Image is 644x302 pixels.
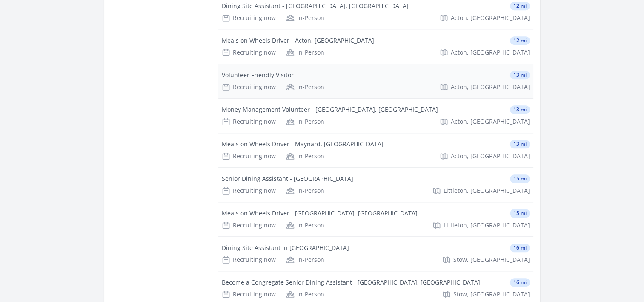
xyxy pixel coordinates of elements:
[451,152,530,160] span: Acton, [GEOGRAPHIC_DATA]
[451,14,530,22] span: Acton, [GEOGRAPHIC_DATA]
[218,133,533,167] a: Meals on Wheels Driver - Maynard, [GEOGRAPHIC_DATA] 13 mi Recruiting now In-Person Acton, [GEOGRA...
[222,117,276,126] div: Recruiting now
[222,290,276,299] div: Recruiting now
[510,105,530,114] span: 13 mi
[286,48,324,57] div: In-Person
[222,256,276,264] div: Recruiting now
[451,48,530,57] span: Acton, [GEOGRAPHIC_DATA]
[222,209,418,218] div: Meals on Wheels Driver - [GEOGRAPHIC_DATA], [GEOGRAPHIC_DATA]
[222,83,276,91] div: Recruiting now
[222,71,294,79] div: Volunteer Friendly Visitor
[218,168,533,202] a: Senior Dining Assistant - [GEOGRAPHIC_DATA] 15 mi Recruiting now In-Person Littleton, [GEOGRAPHIC...
[218,29,533,64] a: Meals on Wheels Driver - Acton, [GEOGRAPHIC_DATA] 12 mi Recruiting now In-Person Acton, [GEOGRAPH...
[286,221,324,229] div: In-Person
[222,244,349,252] div: Dining Site Assistant in [GEOGRAPHIC_DATA]
[222,278,480,287] div: Become a Congregate Senior Dining Assistant - [GEOGRAPHIC_DATA], [GEOGRAPHIC_DATA]
[218,64,533,98] a: Volunteer Friendly Visitor 13 mi Recruiting now In-Person Acton, [GEOGRAPHIC_DATA]
[286,14,324,22] div: In-Person
[510,2,530,10] span: 12 mi
[453,256,530,264] span: Stow, [GEOGRAPHIC_DATA]
[286,152,324,160] div: In-Person
[444,221,530,229] span: Littleton, [GEOGRAPHIC_DATA]
[286,186,324,195] div: In-Person
[222,174,353,183] div: Senior Dining Assistant - [GEOGRAPHIC_DATA]
[222,14,276,22] div: Recruiting now
[510,36,530,45] span: 12 mi
[222,221,276,229] div: Recruiting now
[222,2,409,10] div: Dining Site Assistant - [GEOGRAPHIC_DATA], [GEOGRAPHIC_DATA]
[286,117,324,126] div: In-Person
[451,117,530,126] span: Acton, [GEOGRAPHIC_DATA]
[510,278,530,287] span: 16 mi
[218,99,533,133] a: Money Management Volunteer - [GEOGRAPHIC_DATA], [GEOGRAPHIC_DATA] 13 mi Recruiting now In-Person ...
[286,290,324,299] div: In-Person
[510,174,530,183] span: 15 mi
[444,186,530,195] span: Littleton, [GEOGRAPHIC_DATA]
[453,290,530,299] span: Stow, [GEOGRAPHIC_DATA]
[286,83,324,91] div: In-Person
[510,140,530,148] span: 13 mi
[222,36,374,45] div: Meals on Wheels Driver - Acton, [GEOGRAPHIC_DATA]
[222,140,384,148] div: Meals on Wheels Driver - Maynard, [GEOGRAPHIC_DATA]
[510,71,530,79] span: 13 mi
[510,209,530,218] span: 15 mi
[222,186,276,195] div: Recruiting now
[510,244,530,252] span: 16 mi
[218,237,533,271] a: Dining Site Assistant in [GEOGRAPHIC_DATA] 16 mi Recruiting now In-Person Stow, [GEOGRAPHIC_DATA]
[218,202,533,236] a: Meals on Wheels Driver - [GEOGRAPHIC_DATA], [GEOGRAPHIC_DATA] 15 mi Recruiting now In-Person Litt...
[222,105,438,114] div: Money Management Volunteer - [GEOGRAPHIC_DATA], [GEOGRAPHIC_DATA]
[222,48,276,57] div: Recruiting now
[451,83,530,91] span: Acton, [GEOGRAPHIC_DATA]
[286,256,324,264] div: In-Person
[222,152,276,160] div: Recruiting now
